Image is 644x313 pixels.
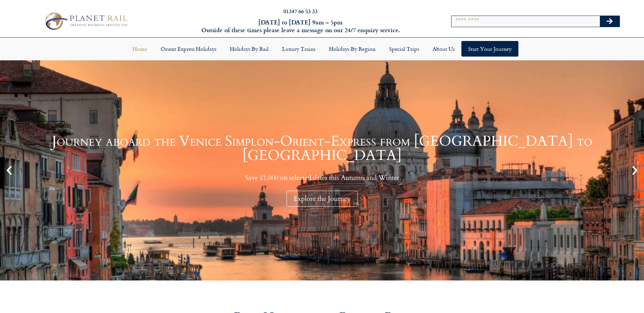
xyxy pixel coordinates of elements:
[322,41,382,57] a: Holidays by Region
[3,41,641,57] nav: Menu
[17,173,627,182] p: Save £1,000 on selected dates this Autumn and Winter
[382,41,426,57] a: Special Trips
[173,18,428,34] h6: [DATE] to [DATE] 9am – 5pm Outside of these times please leave a message on our 24/7 enquiry serv...
[275,41,322,57] a: Luxury Trains
[600,16,620,27] button: Search
[17,134,627,163] h1: Journey aboard the Venice Simplon-Orient-Express from [GEOGRAPHIC_DATA] to [GEOGRAPHIC_DATA]
[3,165,15,176] div: Previous slide
[287,191,358,207] div: Explore the Journey
[126,41,154,57] a: Home
[426,41,461,57] a: About Us
[41,11,130,32] img: Planet Rail Train Holidays Logo
[283,7,317,15] a: 01347 66 53 33
[223,41,275,57] a: Holidays by Rail
[629,165,641,176] div: Next slide
[461,41,518,57] a: Start your Journey
[154,41,223,57] a: Orient Express Holidays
